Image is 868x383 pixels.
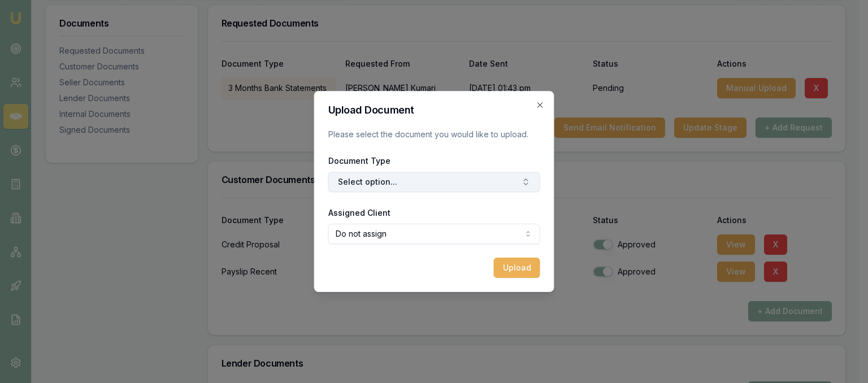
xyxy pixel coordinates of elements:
[328,105,540,115] h2: Upload Document
[328,129,540,140] p: Please select the document you would like to upload.
[328,172,540,192] button: Select option...
[494,258,540,278] button: Upload
[328,208,390,217] label: Assigned Client
[328,156,390,166] label: Document Type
